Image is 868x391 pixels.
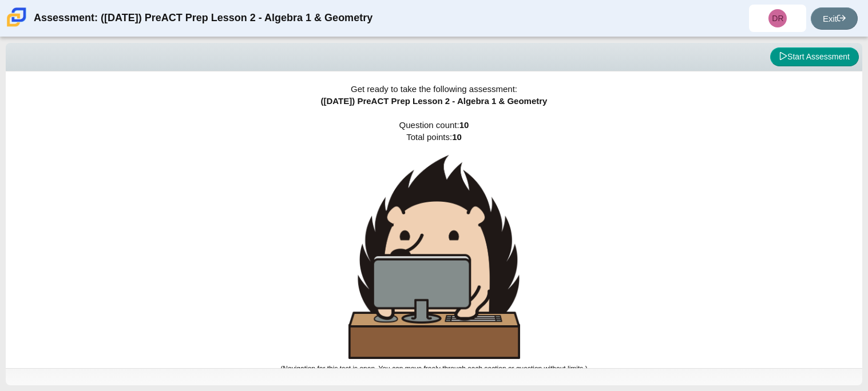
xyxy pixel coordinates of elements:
[452,132,462,142] b: 10
[5,5,29,29] img: Carmen School of Science & Technology
[770,47,859,67] button: Start Assessment
[34,5,372,32] div: Assessment: ([DATE]) PreACT Prep Lesson 2 - Algebra 1 & Geometry
[348,155,520,359] img: hedgehog-behind-computer-large.png
[811,7,858,30] a: Exit
[280,120,587,373] span: Question count: Total points:
[351,84,517,94] span: Get ready to take the following assessment:
[280,365,587,373] small: (Navigation for this test is open. You can move freely through each section or question without l...
[321,96,548,106] span: ([DATE]) PreACT Prep Lesson 2 - Algebra 1 & Geometry
[459,120,469,130] b: 10
[772,14,783,22] span: DR
[5,21,29,31] a: Carmen School of Science & Technology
